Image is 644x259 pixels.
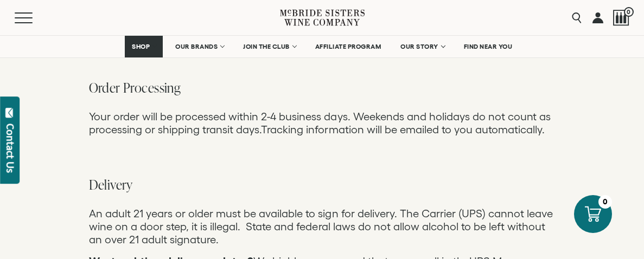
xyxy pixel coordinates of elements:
a: AFFILIATE PROGRAM [308,36,388,57]
span: JOIN THE CLUB [243,43,290,50]
h3: Delivery [89,158,556,194]
span: 0 [624,7,634,17]
p: An adult 21 years or older must be available to sign for delivery. The Carrier (UPS) cannot leave... [89,207,556,246]
a: OUR BRANDS [168,36,231,57]
a: SHOP [125,36,163,57]
h3: Order Processing [89,79,556,97]
div: 0 [598,195,612,209]
span: FIND NEAR YOU [464,43,513,50]
span: AFFILIATE PROGRAM [315,43,381,50]
a: OUR STORY [393,36,451,57]
button: Mobile Menu Trigger [15,12,54,23]
a: FIND NEAR YOU [457,36,520,57]
a: JOIN THE CLUB [236,36,303,57]
div: Contact Us [5,124,16,173]
span: SHOP [132,43,150,50]
span: OUR BRANDS [175,43,218,50]
span: Your order will be processed within 2-4 business days. Weekends and holidays do not count as proc... [89,111,551,135]
span: OUR STORY [400,43,438,50]
span: Tracking information will be emailed to you automatically. [261,124,545,135]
